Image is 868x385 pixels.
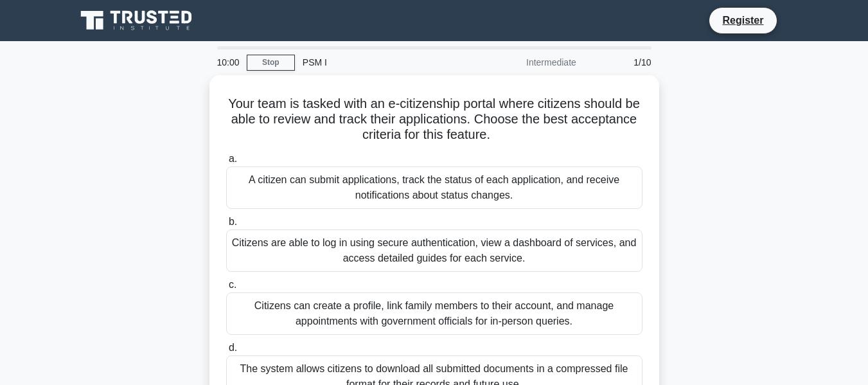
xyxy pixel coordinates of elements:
div: PSM I [295,49,472,75]
span: d. [229,342,237,353]
div: Intermediate [472,49,584,75]
div: 1/10 [584,49,659,75]
div: Citizens can create a profile, link family members to their account, and manage appointments with... [226,292,642,335]
a: Register [714,12,771,28]
div: Citizens are able to log in using secure authentication, view a dashboard of services, and access... [226,229,642,272]
span: b. [229,216,237,227]
span: a. [229,153,237,164]
div: A citizen can submit applications, track the status of each application, and receive notification... [226,166,642,209]
span: c. [229,279,236,290]
h5: Your team is tasked with an e-citizenship portal where citizens should be able to review and trac... [225,96,644,143]
div: 10:00 [209,49,247,75]
a: Stop [247,55,295,71]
